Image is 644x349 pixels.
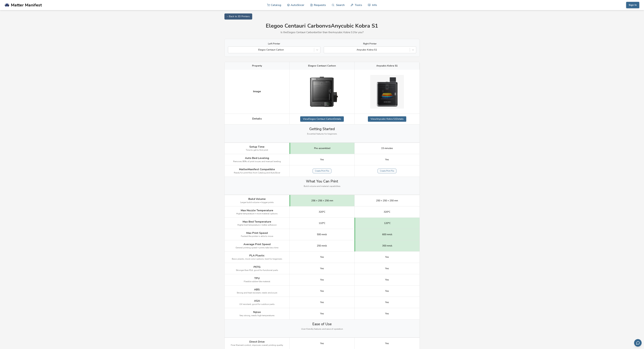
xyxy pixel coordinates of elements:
input: Elegoo Centauri Carbon [230,48,230,51]
span: Yes [385,278,389,281]
a: Create Print File [378,169,396,173]
span: Average Print Speed [243,243,271,246]
span: User-friendly features and ease of operation [301,328,343,330]
span: UV resistant, good for outdoor parts [239,303,275,306]
span: MatterManifest Compatible [239,168,275,171]
span: Ease of Use [312,322,332,326]
span: Matter Manifest [11,3,42,7]
span: 120°C [384,222,391,225]
span: Time to get to first print [246,149,268,151]
span: Yes [320,342,324,345]
label: Right Printer [324,42,416,45]
span: Yes [385,290,389,292]
span: Yes [385,342,389,345]
span: Anycubic Kobra S1 [376,64,398,67]
span: Auto Bed Leveling [245,157,269,160]
h1: Elegoo Centauri Carbon vs Anycubic Kobra S1 [224,23,420,29]
span: Elegoo Centauri Carbon [308,64,336,67]
span: Pre-assembled [314,147,330,150]
span: Direct Drive [249,340,265,343]
span: Nylon [253,311,261,314]
span: Strong and heat resistant, needs enclosure [237,292,277,294]
span: 320°C [384,211,390,213]
span: ASA [254,299,260,302]
span: Stronger than PLA, good for functional parts [236,269,278,272]
button: Sign In [626,2,639,8]
span: Yes [385,158,389,161]
span: 110°C [319,222,325,225]
span: Yes [320,267,324,270]
img: Anycubic Kobra S1 [370,75,404,109]
span: Yes [385,312,389,315]
span: Finer filament control, improves overall printing quality [231,344,283,346]
img: Elegoo Centauri Carbon [305,72,339,111]
span: Yes [320,301,324,304]
span: Setup Time [249,145,265,148]
span: ABS [254,288,260,291]
a: ViewAnycubic Kobra S1Details [368,116,406,122]
span: Yes [320,312,324,315]
span: Fastest the printer is able to move [241,235,273,238]
span: Build volume and material capabilities [304,185,340,188]
span: 320°C [319,211,325,213]
a: ← Back to 3D Printers [224,13,252,20]
span: Removes 80% of print issues and manual leveling [233,160,281,163]
span: Yes [320,278,324,281]
span: Image [253,90,261,93]
span: Flexible rubber-like material [244,280,270,283]
span: Ready for print files from Catalog and AutoSlicer [234,172,280,174]
a: Create Print File [313,169,331,173]
span: Property [252,64,262,67]
button: Send feedback via email [634,339,642,347]
span: Higher bed temperature = better adhesion [237,224,277,226]
span: Very strong, needs high temperatures [239,314,275,317]
span: Basic plastic, most color options, best for beginners [232,258,282,260]
span: PLA Plastic [249,254,265,257]
p: Is the Elegoo Centauri Carbon better than the Anycubic Kobra S1 for you? [224,31,420,34]
span: Max Print Speed [246,231,268,235]
label: Left Printer [228,42,320,45]
span: Yes [385,267,389,270]
span: Build Volume [248,197,266,201]
span: Yes [320,158,324,161]
span: Max Bed Temperature [243,220,271,223]
span: 15 minutes [381,147,393,150]
span: General printing speed = prints take less time [236,247,278,249]
input: Anycubic Kobra S1 [326,48,326,51]
span: Larger build volume = bigger prints [240,201,274,204]
span: Yes [385,301,389,304]
span: 600 mm/s [382,233,392,236]
span: Max Nozzle Temperature [241,209,273,212]
span: 300 mm/s [382,244,392,247]
span: 250 mm/s [317,244,327,247]
span: 256 × 256 × 256 mm [311,199,333,202]
span: Higher temperature = more material options [236,213,278,215]
span: 250 × 250 × 250 mm [376,199,398,202]
span: Essential features for beginners [307,133,337,135]
span: 500 mm/s [317,233,327,236]
span: TPU [254,277,260,280]
span: Getting Started [309,127,335,131]
span: Yes [320,256,324,258]
a: ViewElegoo Centauri CarbonDetails [300,116,344,122]
span: Yes [385,256,389,258]
span: PETG [254,265,260,269]
span: Details [252,117,262,120]
span: What You Can Print [306,179,338,183]
span: Yes [320,290,324,292]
